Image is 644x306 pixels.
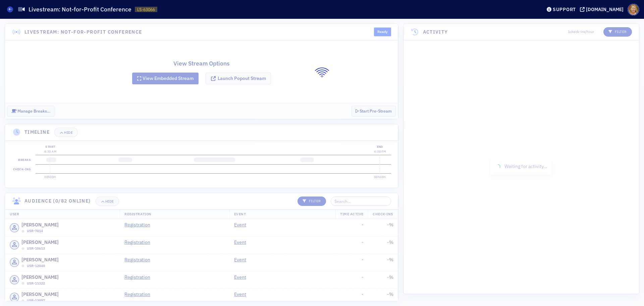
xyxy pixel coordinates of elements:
[580,7,626,12] button: [DOMAIN_NAME]
[137,7,155,12] span: LS-63066
[628,4,639,15] span: Profile
[29,5,131,13] h1: Livestream: Not-for-Profit Conference
[553,6,576,12] div: Support
[586,6,624,12] div: [DOMAIN_NAME]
